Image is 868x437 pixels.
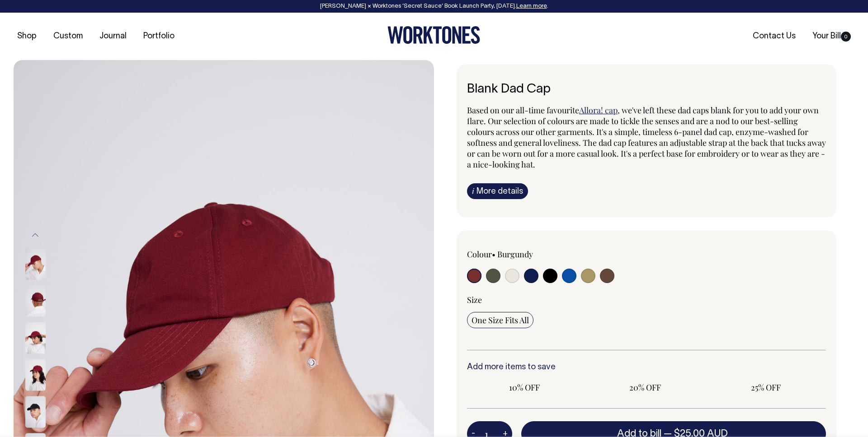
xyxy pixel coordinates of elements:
a: Allora! cap [579,105,618,116]
img: black [25,396,46,428]
a: Contact Us [749,29,799,44]
div: Size [467,294,826,305]
a: Shop [14,29,40,44]
span: 20% OFF [592,382,698,393]
span: 10% OFF [472,382,578,393]
input: 10% OFF [467,379,582,395]
span: 0 [841,32,851,42]
img: burgundy [25,322,46,354]
input: One Size Fits All [467,312,533,328]
div: Colour [467,249,611,260]
input: 25% OFF [708,379,823,395]
a: Journal [96,29,130,44]
span: Based on our all-time favourite [467,105,579,116]
img: burgundy [25,285,46,317]
div: [PERSON_NAME] × Worktones ‘Secret Sauce’ Book Launch Party, [DATE]. . [9,3,859,9]
span: i [472,186,474,195]
span: • [492,249,495,260]
h6: Blank Dad Cap [467,83,826,97]
span: One Size Fits All [472,315,529,325]
a: Portfolio [140,29,178,44]
a: iMore details [467,183,528,199]
a: Learn more [516,4,547,9]
img: burgundy [25,359,46,391]
a: Custom [50,29,86,44]
span: , we've left these dad caps blank for you to add your own flare. Our selection of colours are mad... [467,105,826,170]
input: 20% OFF [588,379,703,395]
h6: Add more items to save [467,363,826,372]
label: Burgundy [497,249,533,260]
a: Your Bill0 [809,29,854,44]
img: burgundy [25,248,46,280]
button: Previous [28,225,42,246]
span: 25% OFF [712,382,819,393]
